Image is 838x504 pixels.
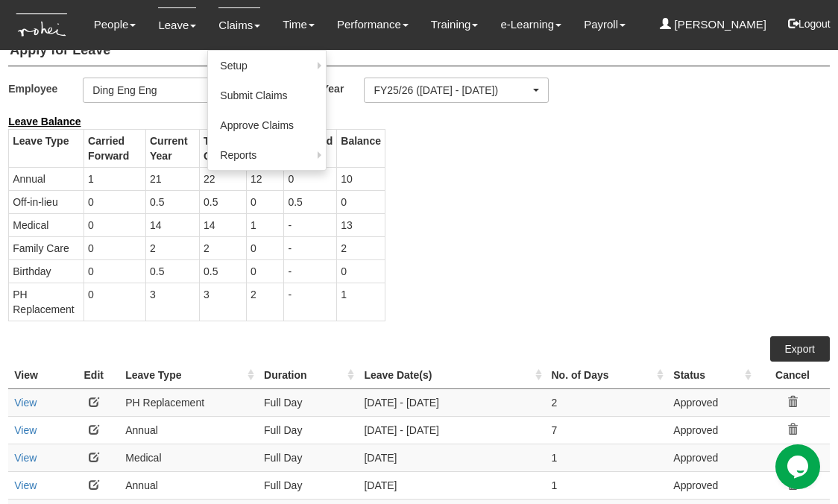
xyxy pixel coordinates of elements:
td: 1 [546,444,668,471]
td: Family Care [9,236,84,259]
a: Performance [337,7,409,42]
a: View [14,452,37,464]
td: 0 [337,190,385,213]
th: Leave Type : activate to sort column ascending [119,362,258,389]
td: Approved [667,444,755,471]
button: FY25/26 ([DATE] - [DATE]) [364,78,548,103]
td: 13 [337,213,385,236]
td: 0 [84,213,146,236]
td: 2 [246,283,283,321]
td: 0 [246,259,283,283]
td: [DATE] [358,471,545,499]
td: - [284,259,337,283]
td: Full Day [258,471,358,499]
td: [DATE] - [DATE] [358,388,545,416]
td: 0.5 [146,190,200,213]
td: Annual [119,471,258,499]
th: Total Quota [200,129,247,167]
td: - [284,283,337,321]
th: Edit [68,362,119,389]
a: View [14,479,37,491]
td: 1 [337,283,385,321]
a: Claims [218,7,260,42]
td: 0 [246,236,283,259]
a: [PERSON_NAME] [660,7,766,42]
td: Full Day [258,416,358,444]
td: 0 [84,283,146,321]
th: No. of Days : activate to sort column ascending [546,362,668,389]
td: 0 [246,190,283,213]
td: 21 [146,167,200,190]
td: PH Replacement [9,283,84,321]
td: PH Replacement [119,388,258,416]
th: Balance [337,129,385,167]
td: Medical [119,444,258,471]
td: [DATE] - [DATE] [358,416,545,444]
a: Setup [208,51,326,81]
label: Leave Year [289,78,364,99]
label: Employee [8,78,83,99]
td: 22 [200,167,247,190]
th: Leave Type [9,129,84,167]
td: 0 [84,236,146,259]
div: Ding Eng Eng [92,83,248,98]
div: FY25/26 ([DATE] - [DATE]) [374,83,529,98]
td: [DATE] [358,444,545,471]
th: Status : activate to sort column ascending [667,362,755,389]
a: Export [770,336,830,362]
a: Reports [208,140,326,170]
a: View [14,424,37,436]
a: Time [283,7,315,42]
a: Approve Claims [208,110,326,140]
td: Off-in-lieu [9,190,84,213]
b: Leave Balance [8,116,81,127]
td: 14 [200,213,247,236]
td: 2 [146,236,200,259]
td: 2 [337,236,385,259]
td: 12 [246,167,283,190]
td: 3 [200,283,247,321]
td: 2 [200,236,247,259]
td: Medical [9,213,84,236]
td: 1 [546,471,668,499]
a: People [94,7,136,42]
td: 0 [84,259,146,283]
td: Annual [119,416,258,444]
td: Birthday [9,259,84,283]
td: 0.5 [284,190,337,213]
td: - [284,213,337,236]
td: 1 [246,213,283,236]
button: Ding Eng Eng [83,78,267,103]
td: 0 [284,167,337,190]
th: Cancel [755,362,829,389]
td: 0 [84,190,146,213]
td: 0.5 [146,259,200,283]
h4: Apply for Leave [8,36,830,66]
td: 7 [546,416,668,444]
a: Training [431,7,479,42]
td: Full Day [258,444,358,471]
td: Approved [667,471,755,499]
td: Approved [667,388,755,416]
td: 0 [337,259,385,283]
td: 1 [84,167,146,190]
td: Approved [667,416,755,444]
td: - [284,236,337,259]
iframe: chat widget [775,444,823,489]
th: Duration : activate to sort column ascending [258,362,358,389]
th: Current Year [146,129,200,167]
td: 2 [546,388,668,416]
td: Annual [9,167,84,190]
td: 10 [337,167,385,190]
th: View [8,362,68,389]
td: 0.5 [200,259,247,283]
td: 3 [146,283,200,321]
th: Leave Date(s) : activate to sort column ascending [358,362,545,389]
a: Payroll [584,7,626,42]
a: Leave [158,7,196,42]
td: 0.5 [200,190,247,213]
a: View [14,397,37,409]
a: Submit Claims [208,81,326,110]
th: Carried Forward [84,129,146,167]
td: Full Day [258,388,358,416]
